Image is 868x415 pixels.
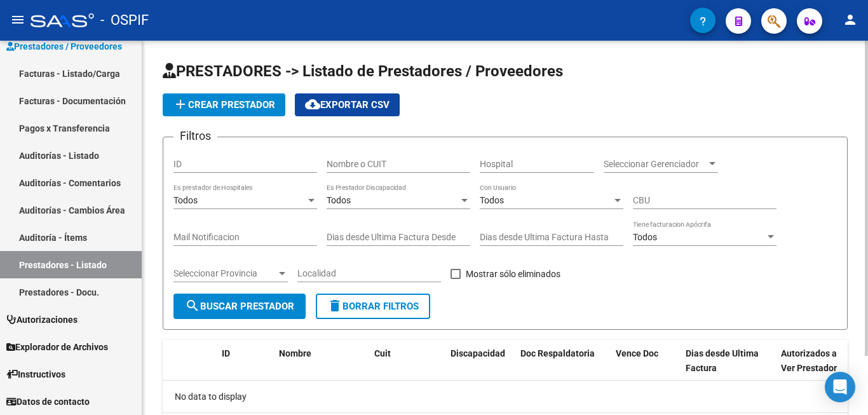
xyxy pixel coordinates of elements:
[173,127,217,145] h3: Filtros
[515,340,611,382] datatable-header-cell: Doc Respaldatoria
[295,93,400,116] button: Exportar CSV
[163,93,285,116] button: Crear Prestador
[825,372,855,402] div: Open Intercom Messenger
[305,99,390,111] span: Exportar CSV
[374,348,391,358] span: Cuit
[611,340,681,382] datatable-header-cell: Vence Doc
[445,340,515,382] datatable-header-cell: Discapacidad
[173,195,198,205] span: Todos
[681,340,776,382] datatable-header-cell: Dias desde Ultima Factura
[327,195,351,205] span: Todos
[633,232,657,242] span: Todos
[274,340,369,382] datatable-header-cell: Nombre
[604,159,707,170] span: Seleccionar Gerenciador
[173,99,275,111] span: Crear Prestador
[369,340,445,382] datatable-header-cell: Cuit
[316,294,430,319] button: Borrar Filtros
[480,195,504,205] span: Todos
[173,97,188,112] mat-icon: add
[185,298,200,313] mat-icon: search
[6,313,78,327] span: Autorizaciones
[686,348,759,373] span: Dias desde Ultima Factura
[466,266,560,282] span: Mostrar sólo eliminados
[305,97,320,112] mat-icon: cloud_download
[616,348,658,358] span: Vence Doc
[6,395,90,409] span: Datos de contacto
[327,301,419,312] span: Borrar Filtros
[6,39,122,53] span: Prestadores / Proveedores
[222,348,230,358] span: ID
[163,381,848,412] div: No data to display
[173,294,306,319] button: Buscar Prestador
[185,301,294,312] span: Buscar Prestador
[843,12,858,27] mat-icon: person
[217,340,274,382] datatable-header-cell: ID
[10,12,25,27] mat-icon: menu
[776,340,846,382] datatable-header-cell: Autorizados a Ver Prestador
[6,340,108,354] span: Explorador de Archivos
[163,62,563,80] span: PRESTADORES -> Listado de Prestadores / Proveedores
[279,348,311,358] span: Nombre
[6,367,65,381] span: Instructivos
[451,348,505,358] span: Discapacidad
[520,348,595,358] span: Doc Respaldatoria
[173,268,276,279] span: Seleccionar Provincia
[100,6,149,34] span: - OSPIF
[327,298,342,313] mat-icon: delete
[781,348,837,373] span: Autorizados a Ver Prestador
